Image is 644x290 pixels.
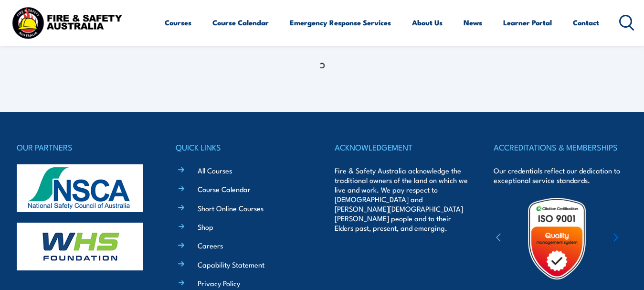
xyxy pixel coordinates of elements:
a: Courses [165,11,191,34]
a: Careers [198,240,223,250]
a: About Us [412,11,443,34]
a: Contact [573,11,599,34]
a: News [464,11,482,34]
img: Untitled design (19) [515,197,599,280]
img: whs-logo-footer [17,223,143,270]
a: Emergency Response Services [290,11,391,34]
a: All Courses [198,165,232,175]
h4: ACKNOWLEDGEMENT [335,140,468,154]
p: Our credentials reflect our dedication to exceptional service standards. [494,166,627,185]
h4: QUICK LINKS [176,140,309,154]
p: Fire & Safety Australia acknowledge the traditional owners of the land on which we live and work.... [335,166,468,233]
a: Learner Portal [503,11,552,34]
a: Short Online Courses [198,203,264,213]
a: Privacy Policy [198,278,240,288]
a: Shop [198,222,213,232]
a: Capability Statement [198,259,264,269]
a: Course Calendar [212,11,269,34]
img: nsca-logo-footer [17,164,143,212]
a: Course Calendar [198,184,251,194]
h4: ACCREDITATIONS & MEMBERSHIPS [494,140,627,154]
h4: OUR PARTNERS [17,140,150,154]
